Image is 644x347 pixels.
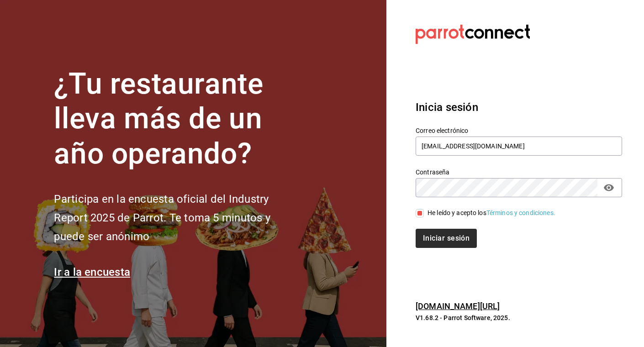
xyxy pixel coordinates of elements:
label: Contraseña [416,168,622,175]
h3: Inicia sesión [416,99,622,116]
h2: Participa en la encuesta oficial del Industry Report 2025 de Parrot. Te toma 5 minutos y puede se... [54,190,301,246]
a: Ir a la encuesta [54,266,130,279]
input: Ingresa tu correo electrónico [416,137,622,156]
a: [DOMAIN_NAME][URL] [416,301,500,311]
a: Términos y condiciones. [486,209,555,216]
button: passwordField [601,180,617,195]
label: Correo electrónico [416,127,622,133]
div: He leído y acepto los [428,208,555,218]
button: Iniciar sesión [416,229,477,248]
h1: ¿Tu restaurante lleva más de un año operando? [54,67,301,172]
p: V1.68.2 - Parrot Software, 2025. [416,313,622,322]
